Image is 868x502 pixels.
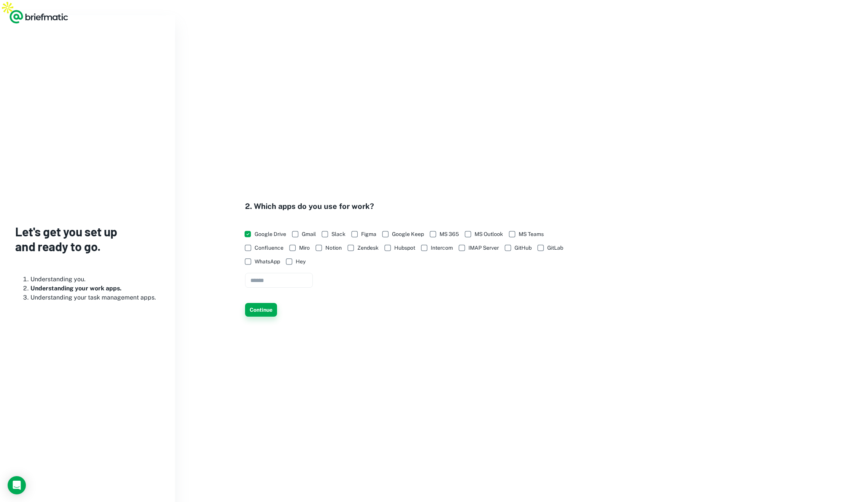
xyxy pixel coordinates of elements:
span: MS Outlook [475,230,503,238]
span: Hey [296,257,306,266]
span: Google Keep [392,230,424,238]
a: Logo [9,9,68,24]
span: Google Drive [255,230,286,238]
div: Load Chat [8,476,26,494]
span: Intercom [431,244,453,252]
span: MS Teams [519,230,544,238]
span: Confluence [255,244,283,252]
span: IMAP Server [468,244,499,252]
h3: Let's get you set up and ready to go. [15,224,160,253]
button: Continue [245,303,277,317]
li: Understanding your task management apps. [30,293,160,302]
span: GitLab [547,244,563,252]
span: Gmail [302,230,316,238]
span: Notion [325,244,342,252]
b: Understanding your work apps. [30,285,121,292]
span: Zendesk [357,244,379,252]
li: Understanding you. [30,275,160,284]
span: Slack [331,230,346,238]
span: Figma [361,230,376,238]
span: GitHub [514,244,532,252]
span: Hubspot [394,244,415,252]
span: Miro [299,244,310,252]
span: WhatsApp [255,257,280,266]
h4: 2. Which apps do you use for work? [245,201,574,212]
span: MS 365 [440,230,459,238]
